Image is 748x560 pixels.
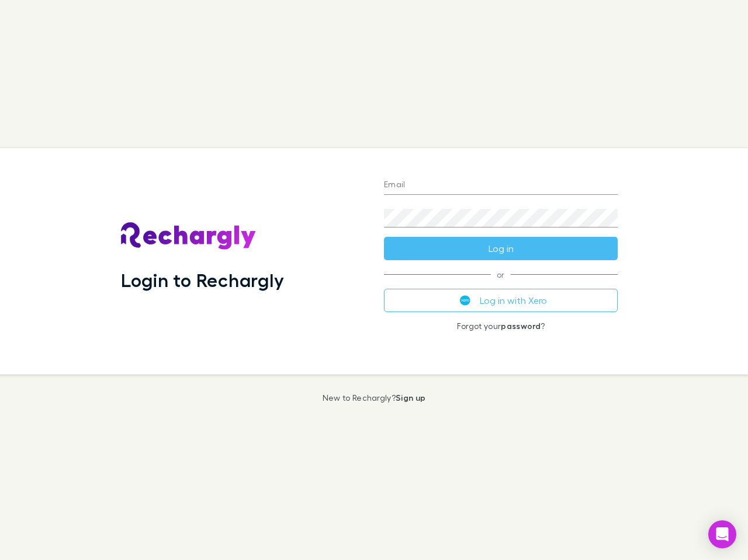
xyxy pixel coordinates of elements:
img: Xero's logo [460,295,470,306]
img: Rechargly's Logo [121,222,257,250]
span: or [384,274,618,275]
a: Sign up [396,393,425,402]
a: password [501,321,541,331]
button: Log in [384,237,618,260]
p: New to Rechargly? [323,393,426,402]
p: Forgot your ? [384,321,618,331]
button: Log in with Xero [384,289,618,312]
div: Open Intercom Messenger [708,520,736,548]
h1: Login to Rechargly [121,269,284,291]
